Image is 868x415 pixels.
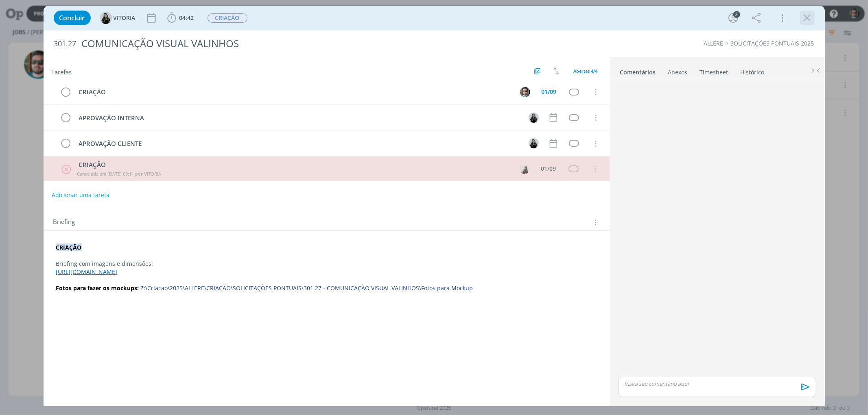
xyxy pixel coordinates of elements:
[56,268,118,276] a: [URL][DOMAIN_NAME]
[727,11,740,24] button: 2
[179,14,194,22] span: 04:42
[529,113,539,123] img: V
[519,86,531,98] button: R
[54,11,91,25] button: Concluir
[75,139,521,149] div: APROVAÇÃO CLIENTE
[529,138,539,148] img: V
[56,243,82,251] strong: CRIAÇÃO
[740,65,765,76] a: Histórico
[51,188,110,202] button: Adicionar uma tarefa
[59,15,85,21] span: Concluir
[75,113,521,123] div: APROVAÇÃO INTERNA
[100,12,136,24] button: VVITORIA
[700,65,729,76] a: Timesheet
[528,137,540,150] button: V
[53,217,75,228] span: Briefing
[528,111,540,124] button: V
[54,39,77,48] span: 301.27
[208,13,247,23] span: CRIAÇÃO
[668,68,688,76] div: Anexos
[75,160,512,169] div: CRIAÇÃO
[704,39,724,47] a: ALLERE
[542,89,557,95] div: 01/09
[114,15,136,21] span: VITORIA
[78,34,494,54] div: COMUNICAÇÃO VISUAL VALINHOS
[207,13,248,23] button: CRIAÇÃO
[541,166,556,172] div: 01/09
[165,11,196,24] button: 04:42
[44,6,825,406] div: dialog
[574,68,598,74] span: Abertas 4/4
[75,87,513,97] div: CRIAÇÃO
[100,12,112,24] img: V
[620,65,656,76] a: Comentários
[731,39,814,47] a: SOLICITAÇÕES PONTUAIS 2025
[77,171,161,177] span: Cancelada em [DATE] 09:11 por VITORIA
[520,87,530,97] img: R
[553,67,559,75] img: arrow-down-up.svg
[52,66,72,76] span: Tarefas
[56,260,597,268] p: Briefing com imagens e dimensões:
[141,284,473,292] span: Z:\Criacao\2025\ALLERE\CRIAÇÃO\SOLICITAÇÕES PONTUAIS\301.27 - COMUNICAÇÃO VISUAL VALINHOS\Fotos p...
[733,11,740,18] div: 2
[56,284,139,292] strong: Fotos para fazer os mockups:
